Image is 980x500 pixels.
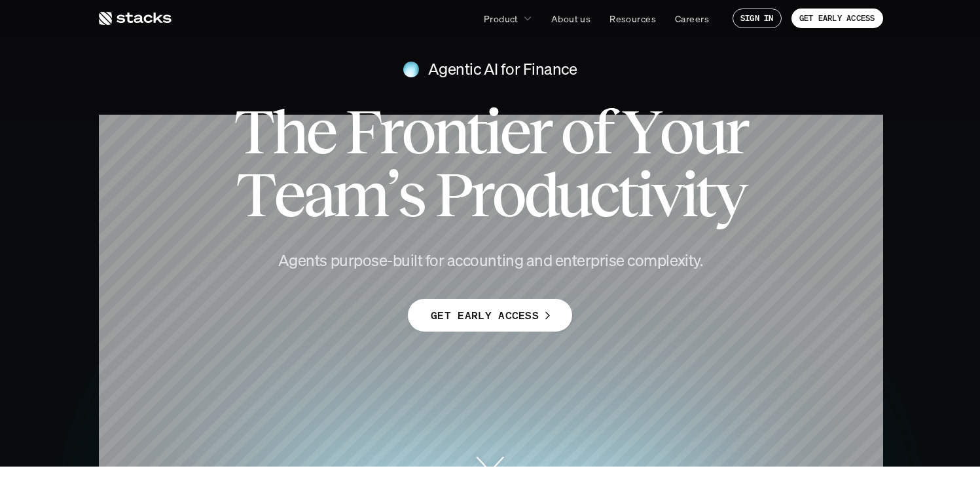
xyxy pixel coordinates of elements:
span: e [499,100,528,163]
p: Product [484,12,518,26]
span: o [401,100,433,163]
span: t [466,100,484,163]
span: o [560,100,592,163]
span: F [345,100,379,163]
span: i [681,163,695,226]
h4: Agentic AI for Finance [428,58,577,81]
span: P [435,163,470,226]
span: t [617,163,636,226]
span: ’ [386,163,397,226]
span: o [659,100,691,163]
span: n [433,100,466,163]
span: T [236,163,274,226]
a: SIGN IN [733,9,782,28]
span: Y [622,100,659,163]
span: c [589,163,617,226]
span: i [636,163,651,226]
a: About us [543,7,598,30]
p: GET EARLY ACCESS [431,306,539,325]
p: Resources [609,12,656,26]
span: y [714,163,744,226]
span: v [651,163,681,226]
span: d [524,163,556,226]
a: GET EARLY ACCESS [791,9,883,28]
span: t [695,163,714,226]
span: o [492,163,523,226]
span: r [725,100,746,163]
span: f [592,100,611,163]
span: i [484,100,499,163]
span: h [272,100,305,163]
span: r [470,163,492,226]
span: s [397,163,424,226]
span: u [691,100,725,163]
span: r [528,100,550,163]
span: a [303,163,333,226]
h4: Agents purpose-built for accounting and enterprise complexity. [255,250,726,272]
span: e [306,100,335,163]
span: u [556,163,589,226]
span: m [333,163,386,226]
span: r [379,100,401,163]
p: GET EARLY ACCESS [799,14,875,23]
a: Careers [667,7,717,30]
span: T [234,100,272,163]
p: Careers [675,12,709,26]
span: e [274,163,302,226]
a: Resources [602,7,664,30]
a: GET EARLY ACCESS [408,299,572,332]
p: About us [551,12,590,26]
p: SIGN IN [740,14,774,23]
